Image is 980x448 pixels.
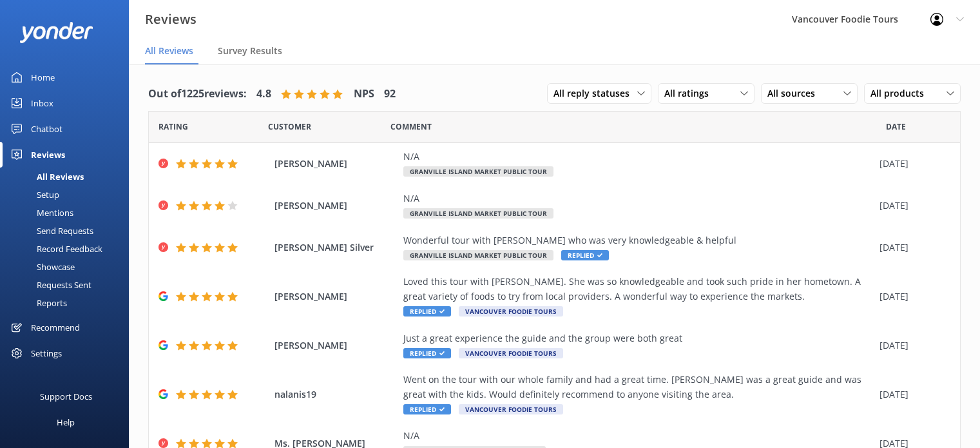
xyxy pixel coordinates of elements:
[879,338,944,353] div: [DATE]
[870,86,932,101] span: All products
[274,387,397,402] span: nalanis19
[403,373,873,402] div: Went on the tour with our whole family and had a great time. [PERSON_NAME] was a great guide and ...
[31,340,62,366] div: Settings
[40,384,92,409] div: Support Docs
[274,157,397,171] span: [PERSON_NAME]
[31,142,65,168] div: Reviews
[403,348,451,358] span: Replied
[31,315,80,340] div: Recommend
[403,250,553,260] span: Granville Island Market Public Tour
[767,86,823,101] span: All sources
[390,121,432,133] span: Question
[268,121,311,133] span: Date
[384,86,396,102] h4: 92
[879,240,944,255] div: [DATE]
[8,222,93,240] div: Send Requests
[31,116,62,142] div: Chatbot
[8,276,129,294] a: Requests Sent
[459,348,563,358] span: Vancouver Foodie Tours
[403,166,553,177] span: Granville Island Market Public Tour
[145,44,193,57] span: All Reviews
[8,204,129,222] a: Mentions
[145,9,197,30] h3: Reviews
[31,64,55,90] div: Home
[274,240,397,255] span: [PERSON_NAME] Silver
[274,199,397,213] span: [PERSON_NAME]
[8,168,84,186] div: All Reviews
[218,44,282,57] span: Survey Results
[403,404,451,414] span: Replied
[403,306,451,317] span: Replied
[403,233,873,248] div: Wonderful tour with [PERSON_NAME] who was very knowledgeable & helpful
[879,387,944,402] div: [DATE]
[31,90,53,116] div: Inbox
[403,150,873,164] div: N/A
[354,86,374,102] h4: NPS
[403,331,873,346] div: Just a great experience the guide and the group were both great
[664,86,716,101] span: All ratings
[8,294,67,312] div: Reports
[8,258,129,276] a: Showcase
[274,289,397,304] span: [PERSON_NAME]
[886,121,906,133] span: Date
[403,275,873,304] div: Loved this tour with [PERSON_NAME]. She was so knowledgeable and took such pride in her hometown....
[879,199,944,213] div: [DATE]
[148,86,247,102] h4: Out of 1225 reviews:
[8,168,129,186] a: All Reviews
[8,240,102,258] div: Record Feedback
[8,204,73,222] div: Mentions
[459,404,563,414] span: Vancouver Foodie Tours
[459,306,563,317] span: Vancouver Foodie Tours
[8,258,75,276] div: Showcase
[8,222,129,240] a: Send Requests
[403,208,553,219] span: Granville Island Market Public Tour
[8,276,91,294] div: Requests Sent
[879,289,944,304] div: [DATE]
[8,186,59,204] div: Setup
[879,157,944,171] div: [DATE]
[19,22,93,43] img: yonder-white-logo.png
[8,240,129,258] a: Record Feedback
[256,86,271,102] h4: 4.8
[57,409,75,435] div: Help
[8,294,129,312] a: Reports
[8,186,129,204] a: Setup
[159,121,188,133] span: Date
[561,250,609,260] span: Replied
[403,429,873,443] div: N/A
[274,338,397,353] span: [PERSON_NAME]
[553,86,637,101] span: All reply statuses
[403,191,873,206] div: N/A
